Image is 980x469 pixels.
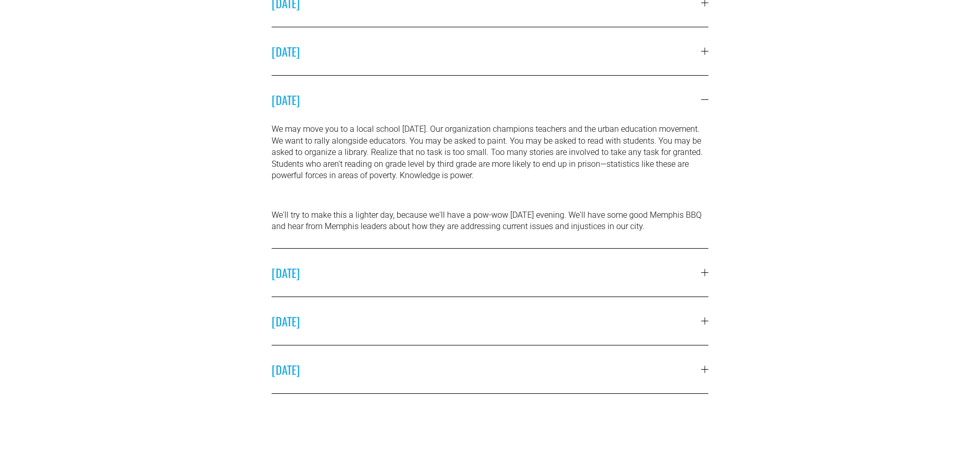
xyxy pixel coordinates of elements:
[272,91,702,108] span: [DATE]
[272,27,709,75] button: [DATE]
[272,43,702,60] span: [DATE]
[272,124,709,181] p: We may move you to a local school [DATE]. Our organization champions teachers and the urban educa...
[272,264,702,281] span: [DATE]
[272,249,709,297] button: [DATE]
[272,124,709,248] div: [DATE]
[272,361,702,378] span: [DATE]
[272,76,709,124] button: [DATE]
[272,210,709,233] p: We'll try to make this a lighter day, because we'll have a pow-wow [DATE] evening. We'll have som...
[272,345,709,393] button: [DATE]
[272,297,709,345] button: [DATE]
[272,312,702,329] span: [DATE]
